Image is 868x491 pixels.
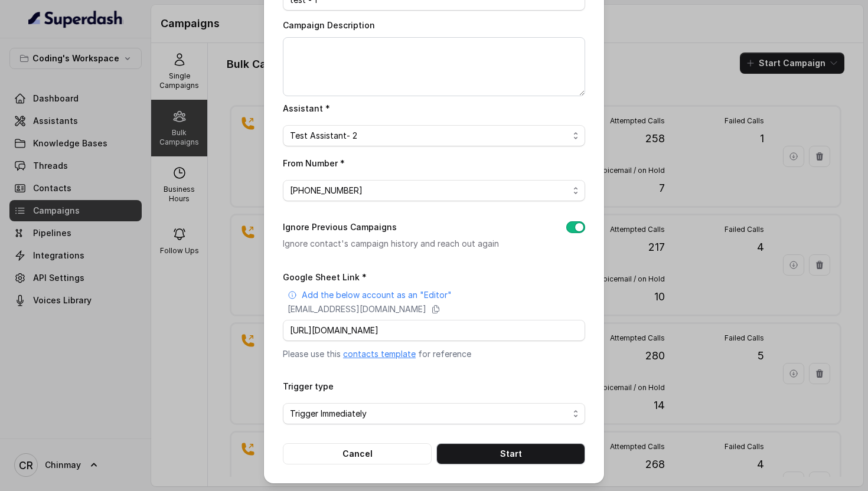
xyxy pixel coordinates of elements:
[283,20,375,30] label: Campaign Description
[283,381,334,391] label: Trigger type
[290,184,569,198] span: [PHONE_NUMBER]
[290,407,569,421] span: Trigger Immediately
[283,272,367,282] label: Google Sheet Link *
[343,349,416,359] a: contacts template
[288,303,426,315] p: [EMAIL_ADDRESS][DOMAIN_NAME]
[283,348,585,360] p: Please use this for reference
[436,443,585,464] button: Start
[283,403,585,424] button: Trigger Immediately
[283,125,585,146] button: Test Assistant- 2
[283,237,547,251] p: Ignore contact's campaign history and reach out again
[283,220,397,234] label: Ignore Previous Campaigns
[290,129,569,143] span: Test Assistant- 2
[283,158,345,168] label: From Number *
[302,289,452,301] p: Add the below account as an "Editor"
[283,180,585,201] button: [PHONE_NUMBER]
[283,443,432,464] button: Cancel
[283,103,330,113] label: Assistant *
